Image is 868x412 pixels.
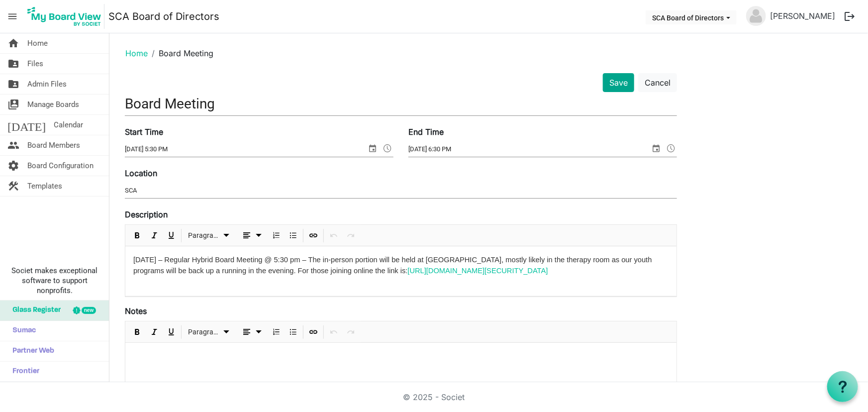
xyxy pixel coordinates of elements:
[125,126,163,138] label: Start Time
[7,115,46,135] span: [DATE]
[287,229,300,242] button: Bulleted List
[285,225,301,246] div: Bulleted List
[27,74,67,94] span: Admin Files
[108,6,219,26] a: SCA Board of Directors
[27,33,48,53] span: Home
[125,167,157,179] label: Location
[7,362,39,382] span: Frontier
[7,54,19,74] span: folder_shared
[7,301,61,320] span: Glass Register
[403,392,465,402] a: © 2025 - Societ
[408,267,548,275] a: [URL][DOMAIN_NAME][SECURITY_DATA]
[7,33,19,53] span: home
[148,47,213,59] li: Board Meeting
[236,225,268,246] div: Alignments
[4,266,104,296] span: Societ makes exceptional software to support nonprofits.
[237,229,266,242] button: dropdownbutton
[367,142,379,155] span: select
[603,73,634,92] button: Save
[131,229,144,242] button: Bold
[27,95,79,114] span: Manage Boards
[270,326,283,338] button: Numbered List
[7,341,54,361] span: Partner Web
[165,229,178,242] button: Underline
[131,326,144,338] button: Bold
[408,126,444,138] label: End Time
[148,326,161,338] button: Italic
[163,225,180,246] div: Underline
[646,10,737,24] button: SCA Board of Directors dropdownbutton
[236,321,268,342] div: Alignments
[82,307,96,314] div: new
[185,326,234,338] button: Paragraph dropdownbutton
[129,225,146,246] div: Bold
[24,4,104,29] img: My Board View Logo
[650,142,662,155] span: select
[7,95,19,114] span: switch_account
[287,326,300,338] button: Bulleted List
[3,7,22,26] span: menu
[307,229,320,242] button: Insert Link
[183,225,236,246] div: Formats
[146,225,163,246] div: Italic
[268,225,285,246] div: Numbered List
[24,4,108,29] a: My Board View Logo
[148,229,161,242] button: Italic
[638,73,677,92] button: Cancel
[125,92,677,115] input: Title
[133,254,669,276] p: [DATE] – Regular Hybrid Board Meeting @ 5:30 pm – The in-person portion will be held at [GEOGRAPH...
[165,326,178,338] button: Underline
[7,321,36,341] span: Sumac
[27,176,62,196] span: Templates
[7,156,19,176] span: settings
[305,321,322,342] div: Insert Link
[746,6,766,26] img: no-profile-picture.svg
[7,176,19,196] span: construction
[146,321,163,342] div: Italic
[7,135,19,155] span: people
[839,6,860,27] button: logout
[285,321,301,342] div: Bulleted List
[189,229,221,242] span: Paragraph
[125,305,147,317] label: Notes
[27,135,80,155] span: Board Members
[183,321,236,342] div: Formats
[125,208,168,220] label: Description
[185,229,234,242] button: Paragraph dropdownbutton
[237,326,266,338] button: dropdownbutton
[305,225,322,246] div: Insert Link
[268,321,285,342] div: Numbered List
[163,321,180,342] div: Underline
[54,115,83,135] span: Calendar
[7,74,19,94] span: folder_shared
[27,54,43,74] span: Files
[307,326,320,338] button: Insert Link
[27,156,94,176] span: Board Configuration
[270,229,283,242] button: Numbered List
[189,326,221,338] span: Paragraph
[125,48,148,58] a: Home
[766,6,839,26] a: [PERSON_NAME]
[129,321,146,342] div: Bold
